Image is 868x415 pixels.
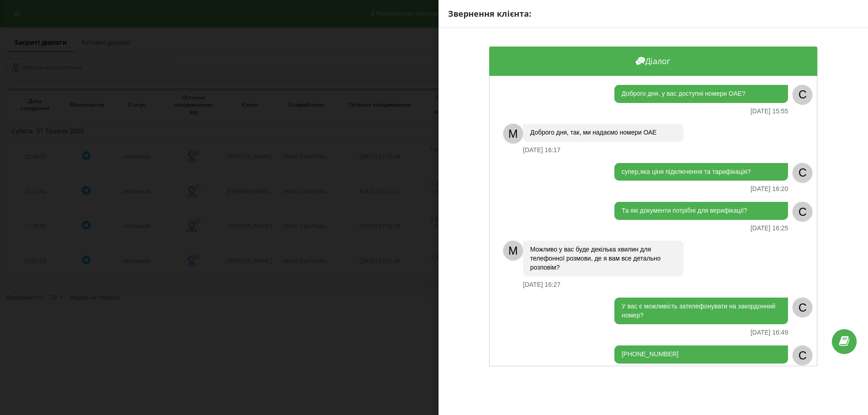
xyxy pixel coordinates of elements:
div: Доброго дня, так, ми надаємо номери ОАЕ [523,124,684,142]
div: супер,яка ціня підключення та тарифікація? [614,163,788,181]
div: C [793,345,812,365]
div: [DATE] 16:27 [523,281,561,289]
div: C [793,163,812,183]
div: C [793,85,812,105]
div: [DATE] 16:49 [750,329,788,336]
div: [DATE] 16:17 [523,146,561,154]
div: C [793,298,812,317]
div: У вас є можливість зателефонувати на закордонний номер? [614,298,788,324]
div: M [503,124,523,144]
div: [DATE] 16:25 [750,224,788,232]
div: Можливо у вас буде декілька хвилин для телефонної розмови, де я вам все детально розповім? [523,241,684,276]
div: Звернення клієнта: [448,8,859,20]
div: M [503,241,523,261]
div: Доброго дня, у вас доступні номери ОАЕ? [614,85,788,103]
div: Та які документи потрібні для верифікації? [614,202,788,220]
div: [PHONE_NUMBER] [614,345,788,364]
div: [DATE] 16:20 [750,185,788,193]
div: Діалог [489,47,817,76]
div: [DATE] 15:55 [750,107,788,115]
div: C [793,202,812,222]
